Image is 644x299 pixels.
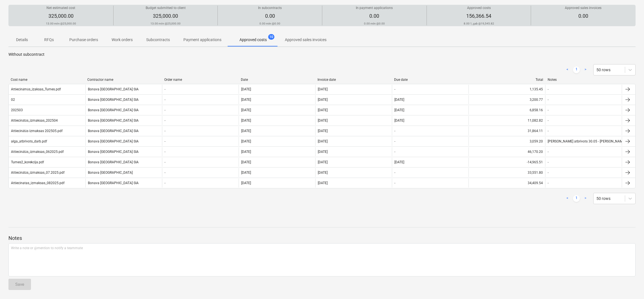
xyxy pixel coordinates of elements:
div: [DATE] [318,108,328,112]
p: 0.00 mēn @ 0.00 [259,22,280,25]
div: Bonava [GEOGRAPHIC_DATA] SIA [85,147,162,156]
div: alga_atbrivots_darb.pdf [11,139,47,143]
div: [DATE] [318,139,328,143]
p: Approved sales invoices [285,37,327,43]
div: Attiecināmās_izaksas_Tumes.pdf [11,87,61,92]
div: [DATE] [241,87,251,91]
div: [DATE] [241,98,251,102]
div: Bonava [GEOGRAPHIC_DATA] SIA [85,158,162,167]
div: Date [241,78,313,82]
div: - [165,150,165,154]
div: [DATE] [241,139,251,143]
div: [DATE] [318,98,328,102]
div: 1,135.45 [468,85,545,94]
p: Work orders [112,37,133,43]
div: - [394,181,395,185]
p: Approved costs [239,37,267,43]
div: [DATE] [318,87,328,91]
div: Attiecinatas_izmaksas_082025.pdf [11,181,65,185]
p: Payment applications [183,37,221,43]
span: 325,000.00 [153,13,178,19]
div: 31,864.11 [468,126,545,135]
div: Order name [164,78,236,82]
div: - [548,171,548,175]
div: Contractor name [87,78,159,82]
div: Bonava [GEOGRAPHIC_DATA] SIA [85,85,162,94]
div: - [394,87,395,91]
div: [PERSON_NAME] atbrivots 30.05 - [PERSON_NAME] [548,139,625,143]
div: [DATE] [241,108,251,112]
span: 325,000.00 [48,13,74,19]
div: - [394,171,395,175]
div: [DATE] [241,119,251,122]
a: Next page [582,66,589,73]
div: 33,551.80 [468,168,545,177]
a: Page 1 is your current page [573,195,580,202]
div: Due date [394,78,466,82]
div: - [165,181,165,185]
a: Previous page [564,195,571,202]
div: Bonava [GEOGRAPHIC_DATA] [85,168,162,177]
a: Next page [582,195,589,202]
p: 8.00 1, gab @ 19,545.82 [464,22,494,25]
div: Invoice date [317,78,390,82]
div: Attiecinātās izmaksas 202505.pdf [11,129,63,133]
div: - [548,181,548,185]
div: [DATE] [318,119,328,122]
p: 13.00 mēn @ 25,000.00 [46,22,76,25]
div: Attiecinātās_izmaksas_07.2025.pdf [11,171,65,175]
p: Purchase orders [69,37,98,43]
div: Cost name [11,78,83,82]
p: 13.00 mēn @ 25,000.00 [150,22,180,25]
div: 02 [11,98,15,102]
p: In payment applications [356,6,393,10]
span: 0.00 [578,13,588,19]
p: Budget submitted to client [146,6,186,10]
div: - [548,160,548,164]
div: Bonava [GEOGRAPHIC_DATA] SIA [85,106,162,115]
div: - [165,98,165,102]
div: - [548,150,548,154]
div: Bonava [GEOGRAPHIC_DATA] SIA [85,95,162,104]
div: - [548,129,548,133]
div: -14,965.51 [468,158,545,167]
div: Notes [548,78,620,82]
p: Notes [8,235,636,242]
div: [DATE] [394,119,404,122]
p: Approved costs [467,6,491,10]
div: Attiecinātās_izmaksas_062025.pdf [11,150,64,154]
div: - [394,139,395,143]
div: 3,059.20 [468,137,545,146]
div: - [548,98,548,102]
div: [DATE] [394,160,404,164]
div: - [394,150,395,154]
div: 202503 [11,108,23,112]
div: [DATE] [241,171,251,175]
p: Net estimated cost [46,6,75,10]
span: 10 [268,34,274,40]
p: Without subcontract [8,52,636,57]
div: Bonava [GEOGRAPHIC_DATA] SIA [85,137,162,146]
div: 6,858.16 [468,106,545,115]
div: - [165,129,165,133]
div: [DATE] [318,171,328,175]
div: - [165,139,165,143]
div: [DATE] [318,150,328,154]
p: Subcontracts [146,37,170,43]
div: Attiecinātās_izmaksas_202504 [11,119,58,123]
p: RFQs [42,37,56,43]
div: - [165,108,165,112]
div: [DATE] [318,181,328,185]
a: Page 1 is your current page [573,66,580,73]
div: [DATE] [241,160,251,164]
div: [DATE] [241,129,251,133]
div: [DATE] [394,108,404,112]
p: Details [15,37,29,43]
div: [DATE] [318,160,328,164]
div: Bonava [GEOGRAPHIC_DATA] SIA [85,178,162,188]
div: 3,200.77 [468,95,545,104]
div: [DATE] [394,98,404,102]
iframe: Chat Widget [616,272,644,299]
div: - [548,87,548,91]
